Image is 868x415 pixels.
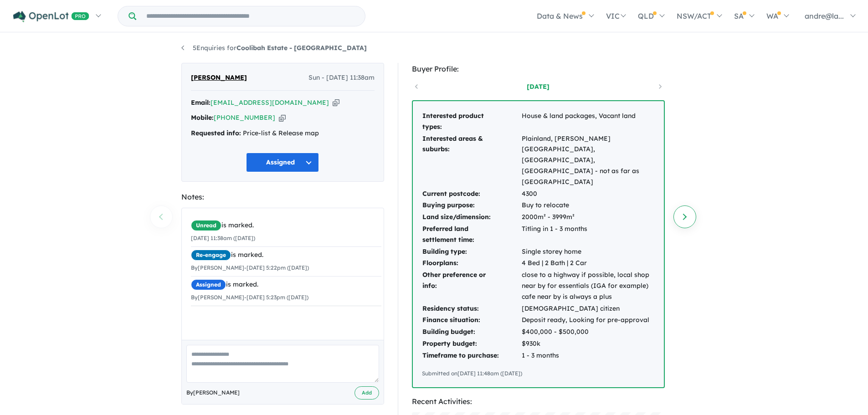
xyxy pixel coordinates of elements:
strong: Requested info: [191,129,241,137]
span: Re-engage [191,250,231,261]
td: Finance situation: [422,314,521,326]
a: [EMAIL_ADDRESS][DOMAIN_NAME] [211,98,329,107]
span: Unread [191,220,221,231]
td: $400,000 - $500,000 [521,326,655,338]
div: Recent Activities: [412,395,665,408]
td: Floorplans: [422,257,521,269]
td: Property budget: [422,338,521,350]
td: Buying purpose: [422,200,521,211]
span: Sun - [DATE] 11:38am [308,72,375,83]
div: Submitted on [DATE] 11:48am ([DATE]) [422,369,655,378]
div: is marked. [191,220,381,231]
span: [PERSON_NAME] [191,72,247,83]
td: Land size/dimension: [422,211,521,223]
a: [PHONE_NUMBER] [214,113,275,122]
td: 1 - 3 months [521,350,655,362]
div: is marked. [191,250,381,261]
span: By [PERSON_NAME] [186,388,240,397]
div: Notes: [181,191,384,203]
td: 2000m² - 3999m² [521,211,655,223]
td: 4300 [521,188,655,200]
a: [DATE] [499,82,577,91]
td: Other preference or info: [422,269,521,302]
button: Assigned [246,153,319,172]
div: Buyer Profile: [412,63,665,75]
td: close to a highway if possible, local shop near by for essentials (IGA for example) cafe near by ... [521,269,655,302]
img: Openlot PRO Logo White [13,11,89,22]
td: Interested product types: [422,110,521,133]
td: Buy to relocate [521,200,655,211]
td: House & land packages, Vacant land [521,110,655,133]
td: Plainland, [PERSON_NAME][GEOGRAPHIC_DATA], [GEOGRAPHIC_DATA], [GEOGRAPHIC_DATA] - not as far as [... [521,133,655,188]
td: Single storey home [521,246,655,258]
div: is marked. [191,279,381,290]
small: By [PERSON_NAME] - [DATE] 5:22pm ([DATE]) [191,264,309,271]
td: Building type: [422,246,521,258]
a: 5Enquiries forCoolibah Estate - [GEOGRAPHIC_DATA] [181,44,367,52]
span: andre@la... [805,11,844,20]
td: Building budget: [422,326,521,338]
td: Titling in 1 - 3 months [521,223,655,246]
td: Residency status: [422,303,521,315]
td: Interested areas & suburbs: [422,133,521,188]
input: Try estate name, suburb, builder or developer [138,6,363,26]
strong: Mobile: [191,113,214,122]
td: Timeframe to purchase: [422,350,521,362]
small: [DATE] 11:38am ([DATE]) [191,235,255,241]
div: Price-list & Release map [191,128,375,139]
td: Current postcode: [422,188,521,200]
td: Preferred land settlement time: [422,223,521,246]
td: Deposit ready, Looking for pre-approval [521,314,655,326]
button: Add [354,386,379,400]
td: [DEMOGRAPHIC_DATA] citizen [521,303,655,315]
strong: Coolibah Estate - [GEOGRAPHIC_DATA] [236,44,367,52]
span: Assigned [191,279,226,290]
small: By [PERSON_NAME] - [DATE] 5:23pm ([DATE]) [191,294,308,301]
td: 4 Bed | 2 Bath | 2 Car [521,257,655,269]
nav: breadcrumb [181,43,687,54]
button: Copy [279,113,286,123]
td: $930k [521,338,655,350]
strong: Email: [191,98,211,107]
button: Copy [333,98,339,108]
